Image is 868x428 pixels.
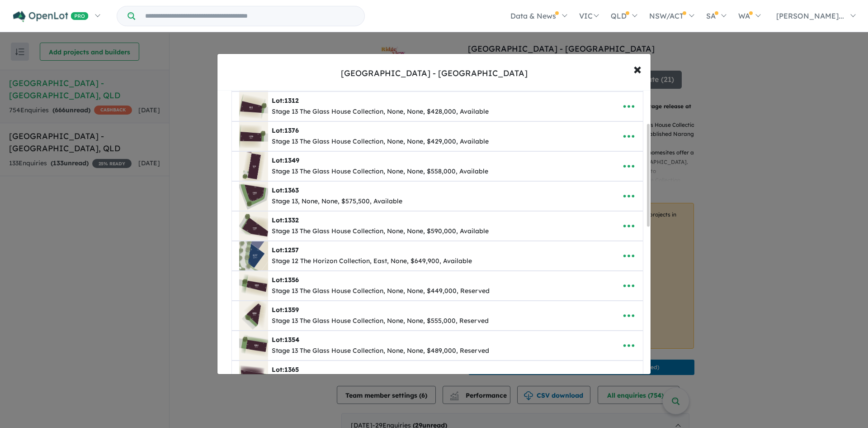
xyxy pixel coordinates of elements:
[239,122,268,151] img: Ridgeview%20Estate%20-%20Narangba%20-%20Lot%201376___1754611918.jpg
[239,361,268,390] img: Ridgeview%20Estate%20-%20Narangba%20-%20Lot%201365___1754453743.jpg
[272,365,299,374] b: Lot:
[239,92,268,121] img: Ridgeview%20Estate%20-%20Narangba%20-%20Lot%201312___1754611803.jpg
[239,271,268,300] img: Ridgeview%20Estate%20-%20Narangba%20-%20Lot%201356___1754612224.jpg
[272,186,299,194] b: Lot:
[239,241,268,270] img: Ridgeview%20Estate%20-%20Narangba%20-%20Lot%201257___1751243874.jpg
[239,301,268,330] img: Ridgeview%20Estate%20-%20Narangba%20-%20Lot%201359___1754456211.jpg
[284,186,299,194] span: 1363
[272,156,299,164] b: Lot:
[272,286,490,297] div: Stage 13 The Glass House Collection, None, None, $449,000, Reserved
[272,256,472,267] div: Stage 12 The Horizon Collection, East, None, $649,900, Available
[272,216,299,224] b: Lot:
[284,126,299,135] span: 1376
[272,276,299,284] b: Lot:
[272,96,299,105] b: Lot:
[776,11,844,20] span: [PERSON_NAME]...
[272,306,299,314] b: Lot:
[272,166,488,177] div: Stage 13 The Glass House Collection, None, None, $558,000, Available
[284,336,299,344] span: 1354
[284,246,299,254] span: 1257
[284,365,299,374] span: 1365
[284,96,299,105] span: 1312
[284,216,299,224] span: 1332
[272,346,489,356] div: Stage 13 The Glass House Collection, None, None, $489,000, Reserved
[272,316,489,327] div: Stage 13 The Glass House Collection, None, None, $555,000, Reserved
[272,106,489,117] div: Stage 13 The Glass House Collection, None, None, $428,000, Available
[633,59,642,78] span: ×
[272,336,299,344] b: Lot:
[239,182,268,211] img: Ridgeview%20Estate%20-%20Narangba%20-%20Lot%201363___1757465519.jpg
[284,276,299,284] span: 1356
[13,11,89,22] img: Openlot PRO Logo White
[137,6,363,26] input: Try estate name, suburb, builder or developer
[272,196,402,207] div: Stage 13, None, None, $575,500, Available
[239,152,268,181] img: Ridgeview%20Estate%20-%20Narangba%20-%20Lot%201349___1753320666.jpg
[272,226,489,237] div: Stage 13 The Glass House Collection, None, None, $590,000, Available
[239,212,268,240] img: Ridgeview%20Estate%20-%20Narangba%20-%20Lot%201332___1757465380.jpg
[341,67,528,79] div: [GEOGRAPHIC_DATA] - [GEOGRAPHIC_DATA]
[239,331,268,360] img: Ridgeview%20Estate%20-%20Narangba%20-%20Lot%201354___1754612388.jpg
[272,246,299,254] b: Lot:
[272,136,489,147] div: Stage 13 The Glass House Collection, None, None, $429,000, Available
[284,156,299,164] span: 1349
[284,306,299,314] span: 1359
[272,126,299,135] b: Lot:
